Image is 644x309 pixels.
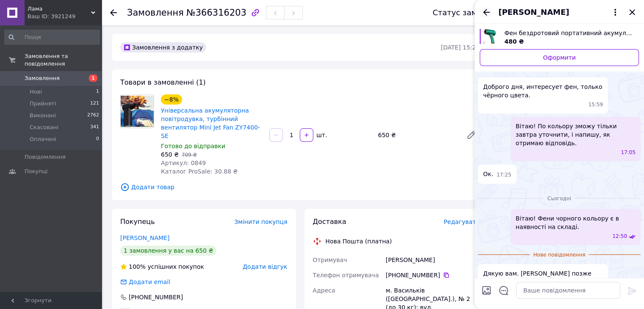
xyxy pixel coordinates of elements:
div: Нова Пошта (платна) [323,237,394,246]
span: Замовлення [25,74,60,82]
a: Переглянути товар [480,29,639,46]
div: Статус замовлення [433,8,511,17]
span: Додати товар [120,182,480,192]
span: Покупці [25,168,47,175]
span: Додати відгук [243,263,287,270]
span: 121 [90,100,99,108]
span: Замовлення [127,8,184,18]
div: Замовлення з додатку [120,42,206,52]
div: 650 ₴ [375,129,459,141]
img: Універсальна акумуляторна повітродувка, турбінний вентилятор Mini Jet Fan ZY7400-SE [121,96,154,127]
span: Лама [28,5,91,13]
span: Оплачені [30,135,56,143]
span: 1 [96,88,99,96]
span: Повідомлення [25,153,66,161]
span: Сьогодні [544,195,575,202]
div: Додати email [119,278,171,286]
div: 1 замовлення у вас на 650 ₴ [120,246,216,256]
span: Прийняті [30,100,56,108]
span: 2762 [87,112,99,119]
div: успішних покупок [120,262,204,271]
span: 17:25 11.10.2025 [497,171,511,179]
span: 341 [90,124,99,131]
button: [PERSON_NAME] [498,7,620,18]
a: Оформити [480,49,639,66]
span: Покупець [120,218,155,226]
span: Редагувати [444,218,480,225]
img: 6571833886_w640_h640_fen-besprovodnoj-portativnyj.jpg [482,29,498,44]
span: 650 ₴ [161,151,179,158]
div: [PERSON_NAME] [384,252,481,268]
span: Артикул: 0849 [161,160,206,166]
span: [PERSON_NAME] [498,7,569,18]
span: Скасовані [30,124,58,131]
span: Готово до відправки [161,143,225,149]
div: Ваш ID: 3921249 [28,13,102,20]
span: Отримувач [313,257,347,263]
span: Вітаю! По кольору зможу тільки завтра уточнити, і напишу, як отримаю відповідь. [516,122,636,147]
div: [PHONE_NUMBER] [386,271,480,279]
span: Ок. [483,170,493,179]
button: Назад [481,7,492,17]
div: −8% [161,94,182,105]
a: Універсальна акумуляторна повітродувка, турбінний вентилятор Mini Jet Fan ZY7400-SE [161,107,260,139]
div: Повернутися назад [110,8,117,17]
a: [PERSON_NAME] [120,235,169,241]
button: Закрити [627,7,637,17]
span: Дякую вам. [PERSON_NAME] позже замовлю [483,269,603,286]
time: [DATE] 15:26 [441,44,480,51]
span: Нове повідомлення [530,251,589,259]
span: 100% [129,263,146,270]
span: Доброго дня, интересует фен, только чёрного цвета. [483,83,603,99]
span: 480 ₴ [504,38,524,45]
span: Фен бездротовий портативний акумуляторний Portable Hair Dryer USB 2600 mAh два швидкісні режими [504,29,632,37]
span: Змінити покупця [235,218,287,225]
input: Пошук [4,30,100,45]
span: Виконані [30,112,56,119]
span: Доставка [313,218,346,226]
div: 12.10.2025 [478,194,641,202]
a: Редагувати [463,127,480,143]
span: Адреса [313,287,335,294]
span: Товари в замовленні (1) [120,78,206,86]
span: №366316203 [186,8,246,18]
span: Телефон отримувача [313,272,379,279]
span: 12:50 12.10.2025 [612,233,627,240]
div: [PHONE_NUMBER] [128,293,184,301]
div: шт. [314,131,328,139]
span: 15:59 11.10.2025 [589,101,603,108]
span: Вітаю! Фени чорного кольору є в наявності на складі. [516,214,636,231]
div: Додати email [128,278,171,286]
span: 0 [96,135,99,143]
span: 1 [89,74,97,82]
span: 709 ₴ [182,152,197,158]
span: 17:05 11.10.2025 [621,149,636,156]
span: Каталог ProSale: 30.88 ₴ [161,168,238,175]
span: Нові [30,88,42,96]
span: Замовлення та повідомлення [25,52,102,68]
button: Відкрити шаблони відповідей [498,285,509,296]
